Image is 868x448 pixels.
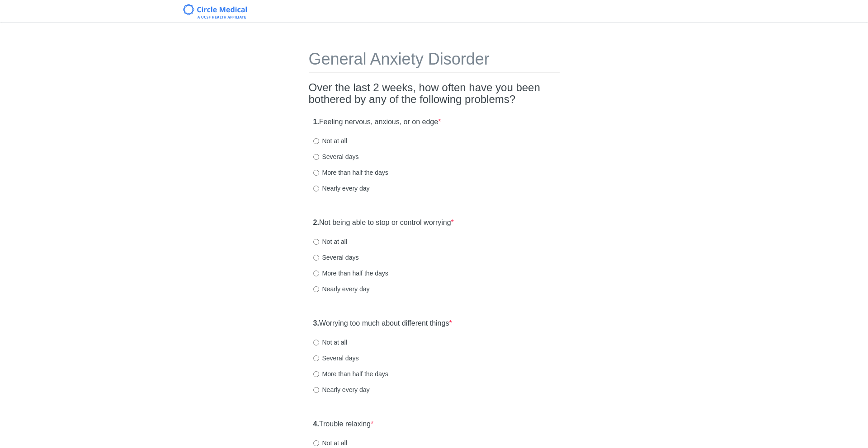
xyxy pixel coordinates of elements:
[313,285,370,294] label: Nearly every day
[313,369,388,378] label: More than half the days
[313,239,319,245] input: Not at all
[313,253,359,262] label: Several days
[313,184,370,193] label: Nearly every day
[309,50,560,73] h1: General Anxiety Disorder
[313,387,319,393] input: Nearly every day
[313,385,370,394] label: Nearly every day
[313,419,374,429] label: Trouble relaxing
[313,117,441,127] label: Feeling nervous, anxious, or on edge
[313,319,319,327] strong: 3.
[313,340,319,345] input: Not at all
[313,138,319,144] input: Not at all
[313,237,347,246] label: Not at all
[313,118,319,126] strong: 1.
[313,218,454,228] label: Not being able to stop or control worrying
[313,371,319,377] input: More than half the days
[313,439,347,448] label: Not at all
[313,168,388,177] label: More than half the days
[313,269,388,278] label: More than half the days
[309,82,560,106] h2: Over the last 2 weeks, how often have you been bothered by any of the following problems?
[313,255,319,261] input: Several days
[313,355,319,361] input: Several days
[313,420,319,428] strong: 4.
[183,4,247,19] img: Circle Medical Logo
[313,286,319,292] input: Nearly every day
[313,318,452,329] label: Worrying too much about different things
[313,440,319,446] input: Not at all
[313,186,319,191] input: Nearly every day
[313,354,359,363] label: Several days
[313,170,319,176] input: More than half the days
[313,219,319,226] strong: 2.
[313,271,319,276] input: More than half the days
[313,154,319,160] input: Several days
[313,152,359,161] label: Several days
[313,338,347,347] label: Not at all
[313,136,347,145] label: Not at all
